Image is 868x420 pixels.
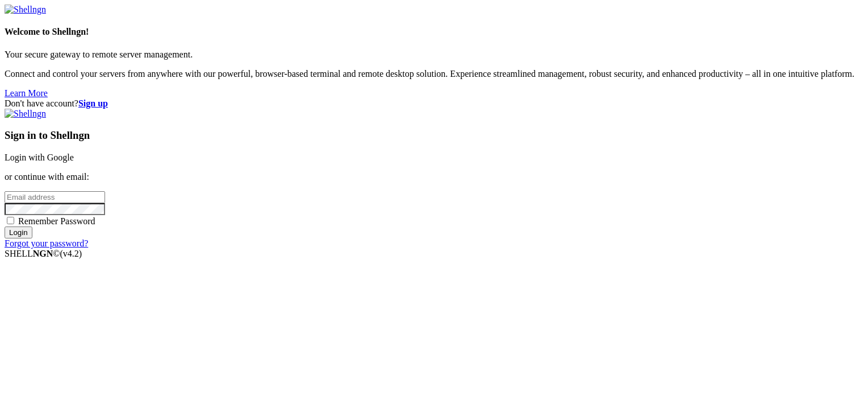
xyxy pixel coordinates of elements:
a: Login with Google [5,153,74,162]
p: Your secure gateway to remote server management. [5,50,863,60]
div: Don't have account? [5,98,863,109]
span: Remember Password [18,216,95,226]
span: 4.2.0 [60,249,82,258]
input: Email address [5,191,105,203]
img: Shellngn [5,5,46,15]
h4: Welcome to Shellngn! [5,27,863,37]
input: Login [5,227,32,238]
a: Forgot your password? [5,238,88,248]
span: SHELL © [5,249,82,258]
h3: Sign in to Shellngn [5,129,863,142]
p: or continue with email: [5,172,863,182]
b: NGN [33,249,53,258]
p: Connect and control your servers from anywhere with our powerful, browser-based terminal and remo... [5,69,863,79]
input: Remember Password [7,217,14,224]
a: Sign up [78,98,108,108]
img: Shellngn [5,109,46,119]
a: Learn More [5,88,48,98]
